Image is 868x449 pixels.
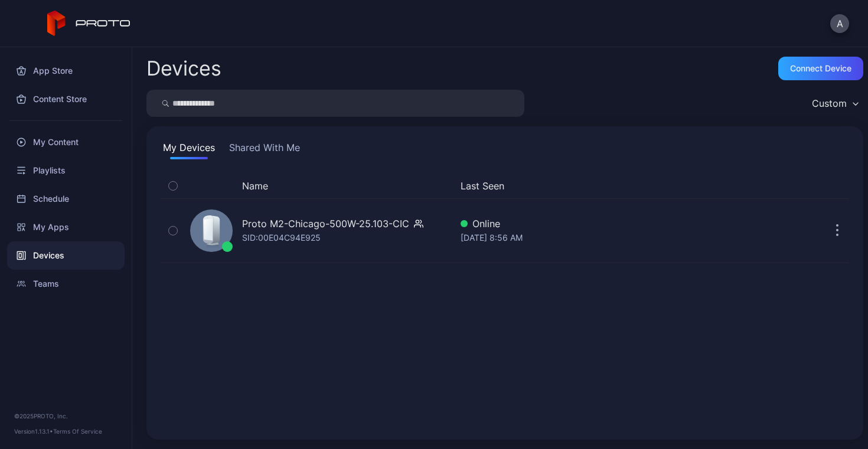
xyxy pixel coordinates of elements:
a: Content Store [7,85,125,113]
a: Terms Of Service [53,428,102,435]
a: Schedule [7,185,125,213]
button: Shared With Me [227,140,302,159]
a: Playlists [7,156,125,185]
div: Connect device [790,64,851,73]
div: Custom [812,97,847,109]
a: My Apps [7,213,125,241]
a: App Store [7,57,125,85]
div: Online [461,217,700,231]
span: Version 1.13.1 • [14,428,53,435]
button: My Devices [161,140,217,159]
h2: Devices [146,58,221,79]
button: A [830,14,849,33]
button: Name [242,179,268,193]
div: Update Device [705,179,811,193]
button: Custom [806,90,863,117]
button: Connect device [778,57,863,80]
div: © 2025 PROTO, Inc. [14,411,118,421]
div: Proto M2-Chicago-500W-25.103-CIC [242,217,409,231]
a: My Content [7,128,125,156]
div: SID: 00E04C94E925 [242,231,321,245]
a: Teams [7,270,125,298]
div: [DATE] 8:56 AM [461,231,700,245]
a: Devices [7,241,125,270]
button: Last Seen [461,179,696,193]
div: Options [825,179,849,193]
